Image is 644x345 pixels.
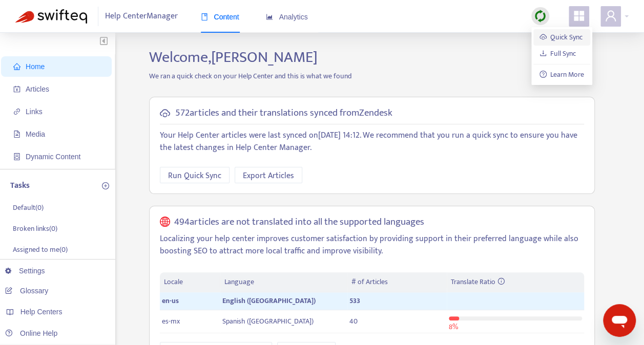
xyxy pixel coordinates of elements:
[349,295,360,307] span: 533
[26,62,45,71] span: Home
[20,308,63,316] span: Help Centers
[201,13,208,20] span: book
[534,10,547,23] img: sync.dc5367851b00ba804db3.png
[10,180,30,192] p: Tasks
[26,130,45,138] span: Media
[347,272,446,292] th: # of Articles
[13,85,20,93] span: account-book
[26,153,80,161] span: Dynamic Content
[102,182,109,189] span: plus-circle
[160,233,584,257] p: Localizing your help center improves customer satisfaction by providing support in their preferre...
[451,276,580,288] div: Translate Ratio
[603,304,636,337] iframe: Button to launch messaging window
[266,13,308,21] span: Analytics
[149,45,318,70] span: Welcome, [PERSON_NAME]
[573,10,585,22] span: appstore
[162,295,179,307] span: en-us
[13,63,20,70] span: home
[26,85,49,93] span: Articles
[5,329,57,337] a: Online Help
[160,130,584,154] p: Your Help Center articles were last synced on [DATE] 14:12 . We recommend that you run a quick sy...
[449,321,458,333] span: 8 %
[349,315,358,327] span: 40
[13,223,57,234] p: Broken links ( 0 )
[235,167,302,183] button: Export Articles
[539,69,585,80] a: question-circleLearn More
[160,272,220,292] th: Locale
[13,244,68,255] p: Assigned to me ( 0 )
[220,272,347,292] th: Language
[539,31,583,43] a: Quick Sync
[13,153,20,160] span: container
[5,287,48,295] a: Glossary
[174,217,424,228] h5: 494 articles are not translated into all the supported languages
[160,167,230,183] button: Run Quick Sync
[13,108,20,115] span: link
[222,315,314,327] span: Spanish ([GEOGRAPHIC_DATA])
[175,107,392,119] h5: 572 articles and their translations synced from Zendesk
[539,48,576,59] a: Full Sync
[105,7,178,26] span: Help Center Manager
[243,169,294,182] span: Export Articles
[5,267,45,275] a: Settings
[26,107,43,116] span: Links
[162,315,180,327] span: es-mx
[13,202,44,213] p: Default ( 0 )
[605,10,617,22] span: user
[168,169,221,182] span: Run Quick Sync
[13,131,20,138] span: file-image
[222,295,316,307] span: English ([GEOGRAPHIC_DATA])
[141,71,603,81] p: We ran a quick check on your Help Center and this is what we found
[160,108,170,118] span: cloud-sync
[266,13,273,20] span: area-chart
[201,13,239,21] span: Content
[160,217,170,228] span: global
[15,9,87,24] img: Swifteq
